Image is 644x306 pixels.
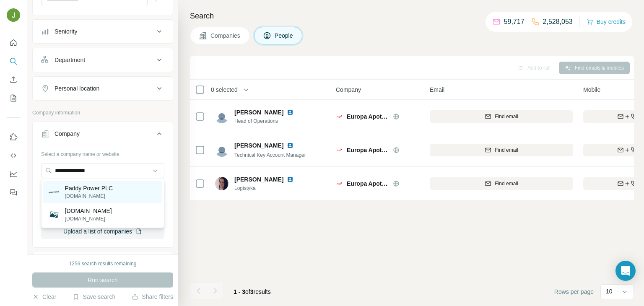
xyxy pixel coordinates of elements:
[583,86,600,94] span: Mobile
[245,288,250,295] span: of
[495,113,518,120] span: Find email
[234,152,306,158] span: Technical Key Account Manager
[7,185,20,200] button: Feedback
[69,260,137,267] div: 1256 search results remaining
[7,72,20,87] button: Enrich CSV
[55,130,80,138] div: Company
[7,166,20,182] button: Dashboard
[190,10,634,22] h4: Search
[215,143,229,157] img: Avatar
[73,293,115,301] button: Save search
[132,293,173,301] button: Share filters
[287,142,293,149] img: LinkedIn logo
[495,180,518,187] span: Find email
[430,110,573,123] button: Find email
[587,16,626,28] button: Buy credits
[32,109,173,117] p: Company information
[430,177,573,190] button: Find email
[234,184,304,192] span: Logistyka
[210,31,241,40] span: Companies
[7,130,20,145] button: Use Surfe on LinkedIn
[234,175,283,184] span: [PERSON_NAME]
[495,146,518,154] span: Find email
[65,192,113,200] p: [DOMAIN_NAME]
[7,54,20,69] button: Search
[33,124,173,147] button: Company
[347,179,389,188] span: Europa Apotheek
[7,91,20,106] button: My lists
[215,110,229,123] img: Avatar
[250,288,254,295] span: 3
[65,207,112,215] p: [DOMAIN_NAME]
[211,86,238,94] span: 0 selected
[65,215,112,223] p: [DOMAIN_NAME]
[55,27,77,36] div: Seniority
[234,288,245,295] span: 1 - 3
[234,108,283,117] span: [PERSON_NAME]
[48,191,60,194] img: Paddy Power PLC
[336,147,343,153] img: Logo of Europa Apotheek
[7,148,20,163] button: Use Surfe API
[234,288,271,295] span: results
[7,8,20,22] img: Avatar
[347,146,389,154] span: Europa Apotheek
[336,113,343,120] img: Logo of Europa Apotheek
[430,144,573,156] button: Find email
[606,287,613,296] p: 10
[33,254,173,274] button: Industry
[65,184,113,192] p: Paddy Power PLC
[55,56,85,64] div: Department
[215,177,229,190] img: Avatar
[234,117,304,125] span: Head of Operations
[615,261,636,281] div: Open Intercom Messenger
[287,176,293,183] img: LinkedIn logo
[287,109,293,116] img: LinkedIn logo
[32,293,56,301] button: Clear
[554,288,594,296] span: Rows per page
[543,17,573,27] p: 2,528,053
[504,17,525,27] p: 59,717
[33,78,173,99] button: Personal location
[430,86,444,94] span: Email
[55,84,99,93] div: Personal location
[275,31,294,40] span: People
[336,86,361,94] span: Company
[234,141,283,150] span: [PERSON_NAME]
[7,35,20,50] button: Quick start
[41,147,164,158] div: Select a company name or website
[336,180,343,187] img: Logo of Europa Apotheek
[41,224,164,239] button: Upload a list of companies
[347,112,389,121] span: Europa Apotheek
[48,209,60,220] img: paddypower.com.au
[33,21,173,41] button: Seniority
[33,50,173,70] button: Department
